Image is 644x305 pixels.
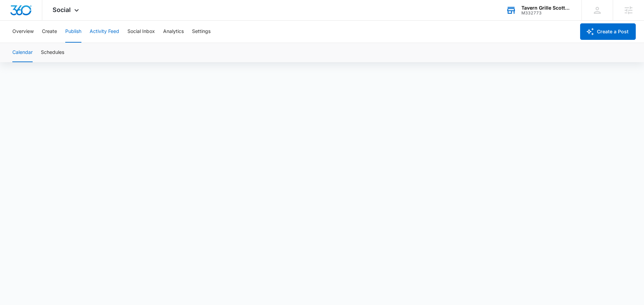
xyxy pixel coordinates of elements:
div: Domain: [DOMAIN_NAME] [18,18,76,23]
img: tab_keywords_by_traffic_grey.svg [68,40,74,45]
img: website_grey.svg [11,18,16,23]
img: tab_domain_overview_orange.svg [19,40,24,45]
div: v 4.0.25 [19,11,34,16]
button: Schedules [41,43,64,62]
span: Social [53,6,71,13]
button: Overview [12,21,34,43]
div: Domain Overview [26,41,61,45]
button: Analytics [163,21,184,43]
button: Social Inbox [127,21,155,43]
div: account name [521,5,572,11]
button: Create a Post [580,23,636,40]
div: Keywords by Traffic [76,41,116,45]
button: Publish [65,21,81,43]
button: Settings [192,21,211,43]
div: account id [521,11,572,15]
button: Create [42,21,57,43]
button: Activity Feed [90,21,119,43]
button: Calendar [12,43,33,62]
img: logo_orange.svg [11,11,16,16]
